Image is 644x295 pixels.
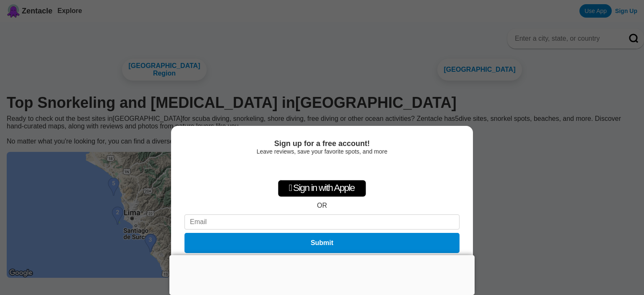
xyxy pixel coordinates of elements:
[184,233,460,253] button: Submit
[169,255,475,293] iframe: Advertisement
[184,139,460,148] div: Sign up for a free account!
[184,214,460,230] input: Email
[278,180,366,197] div: Sign in with Apple
[317,202,327,209] div: OR
[184,148,460,155] div: Leave reviews, save your favorite spots, and more
[280,159,365,178] iframe: Sign in with Google Button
